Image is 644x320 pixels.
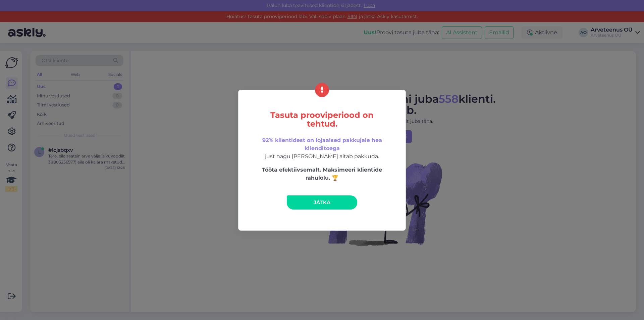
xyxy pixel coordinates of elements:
span: Jätka [314,199,331,205]
a: Jätka [287,195,357,210]
p: Tööta efektiivsemalt. Maksimeeri klientide rahulolu. 🏆 [253,166,391,182]
h5: Tasuta prooviperiood on tehtud. [253,111,391,128]
p: just nagu [PERSON_NAME] aitab pakkuda. [253,136,391,161]
span: 92% klientidest on lojaalsed pakkujale hea klienditoega [262,137,382,151]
